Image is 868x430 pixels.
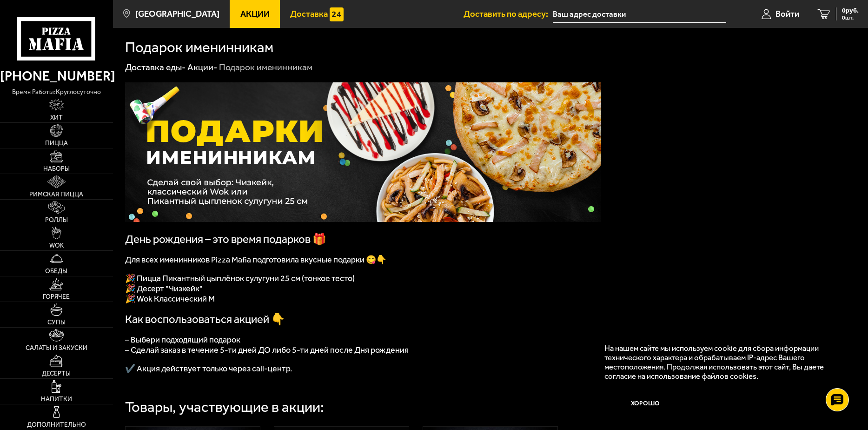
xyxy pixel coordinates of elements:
[42,370,71,377] span: Десерты
[775,10,799,19] span: Войти
[45,140,68,147] span: Пицца
[135,10,219,19] span: [GEOGRAPHIC_DATA]
[125,400,324,414] div: Товары, участвующие в акции:
[43,294,70,300] span: Горячее
[27,422,86,428] span: Дополнительно
[125,283,203,294] span: 🎉 Десерт "Чизкейк"
[125,82,601,222] img: 1024x1024
[125,255,386,265] span: Для всех именинников Pizza Mafia подготовила вкусные подарки 😋👇
[29,191,83,198] span: Римская пицца
[45,217,68,223] span: Роллы
[187,62,218,73] a: Акции-
[43,166,70,172] span: Наборы
[47,319,66,326] span: Супы
[290,10,328,19] span: Доставка
[125,335,240,345] span: – Выбери подходящий подарок
[45,268,67,275] span: Обеды
[330,7,343,21] img: 15daf4d41897b9f0e9f617042186c801.svg
[125,313,285,326] span: Как воспользоваться акцией 👇
[464,10,553,19] span: Доставить по адресу:
[842,15,859,20] span: 0 шт.
[604,343,841,381] p: На нашем сайте мы используем cookie для сбора информации технического характера и обрабатываем IP...
[125,273,355,283] span: 🎉 Пицца Пикантный цыплёнок сулугуни 25 см (тонкое тесто)
[49,242,64,249] span: WOK
[26,345,87,351] span: Салаты и закуски
[125,40,273,54] h1: Подарок именинникам
[842,7,859,14] span: 0 руб.
[219,61,312,73] div: Подарок именинникам
[604,390,686,417] button: Хорошо
[240,10,270,19] span: Акции
[50,114,63,121] span: Хит
[125,345,409,355] span: – Сделай заказ в течение 5-ти дней ДО либо 5-ти дней после Дня рождения
[125,62,186,73] a: Доставка еды-
[553,6,726,23] input: Ваш адрес доставки
[125,233,326,246] span: День рождения – это время подарков 🎁
[125,294,215,304] span: 🎉 Wok Классический М
[41,396,72,403] span: Напитки
[125,363,292,374] span: ✔️ Акция действует только через call-центр.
